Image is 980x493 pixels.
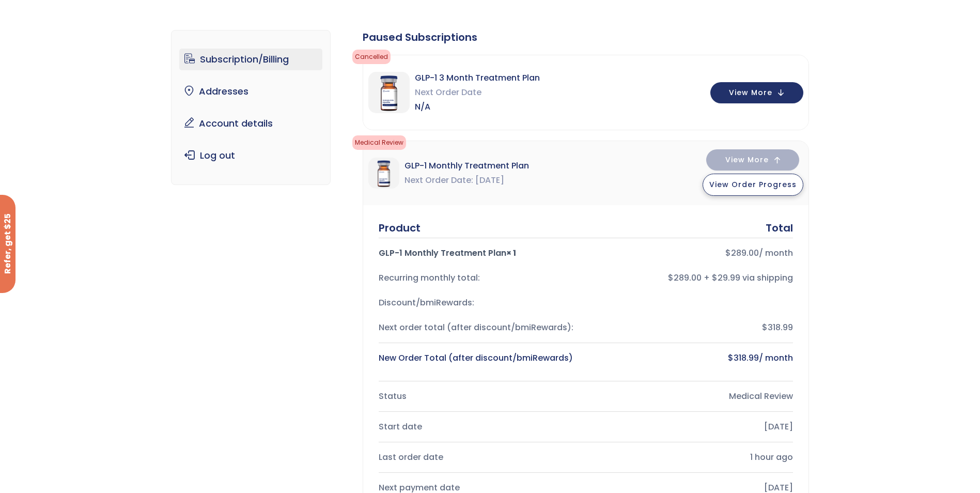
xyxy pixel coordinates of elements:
[179,81,322,102] a: Addresses
[179,145,322,166] a: Log out
[594,450,793,465] div: 1 hour ago
[710,82,803,103] button: View More
[379,246,578,260] div: GLP-1 Monthly Treatment Plan
[179,49,322,70] a: Subscription/Billing
[405,159,529,173] span: GLP-1 Monthly Treatment Plan
[703,174,803,196] button: View Order Progress
[709,179,797,190] span: View Order Progress
[171,30,331,185] nav: Account pages
[379,271,578,285] div: Recurring monthly total:
[179,113,322,134] a: Account details
[475,173,504,188] span: [DATE]
[725,247,759,259] bdi: 289.00
[363,30,809,44] div: Paused Subscriptions
[405,173,473,188] span: Next Order Date
[729,89,772,96] span: View More
[728,352,759,364] bdi: 318.99
[415,71,540,85] span: GLP-1 3 Month Treatment Plan
[706,149,799,171] button: View More
[352,50,391,64] span: cancelled
[379,420,578,434] div: Start date
[415,100,540,114] span: N/A
[379,296,578,310] div: Discount/bmiRewards:
[415,85,540,100] span: Next Order Date
[379,389,578,404] div: Status
[594,420,793,434] div: [DATE]
[594,246,793,260] div: / month
[725,157,769,163] span: View More
[594,320,793,335] div: $318.99
[594,271,793,285] div: $289.00 + $29.99 via shipping
[725,247,731,259] span: $
[379,450,578,465] div: Last order date
[352,135,406,150] span: Medical Review
[766,221,793,235] div: Total
[594,389,793,404] div: Medical Review
[506,247,516,259] strong: × 1
[594,351,793,365] div: / month
[368,158,399,189] img: GLP-1 Monthly Treatment Plan
[379,320,578,335] div: Next order total (after discount/bmiRewards):
[728,352,734,364] span: $
[379,351,578,365] div: New Order Total (after discount/bmiRewards)
[379,221,421,235] div: Product
[368,72,410,113] img: GLP-1 3 Month Treatment Plan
